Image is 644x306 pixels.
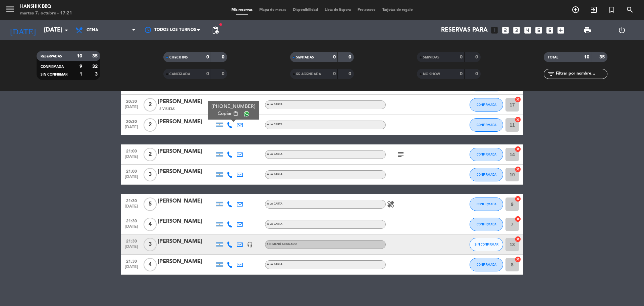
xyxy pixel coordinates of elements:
[123,237,140,245] span: 21:30
[618,26,626,34] i: power_settings_new
[423,56,439,59] span: SERVIDAS
[515,166,521,173] i: cancel
[92,64,99,69] strong: 32
[206,55,209,59] strong: 0
[470,218,503,231] button: CONFIRMADA
[123,97,140,105] span: 20:30
[62,26,70,34] i: arrow_drop_down
[123,175,140,182] span: [DATE]
[159,106,175,112] span: 2 Visitas
[608,6,616,14] i: turned_in_not
[441,27,488,34] span: Reservas para
[123,117,140,125] span: 20:30
[144,118,157,132] span: 2
[289,8,321,12] span: Disponibilidad
[477,173,496,176] span: CONFIRMADA
[545,26,554,35] i: looks_6
[158,167,215,176] div: [PERSON_NAME]
[5,23,41,38] i: [DATE]
[247,242,253,248] i: headset_mic
[158,237,215,246] div: [PERSON_NAME]
[477,263,496,266] span: CONFIRMADA
[206,72,209,76] strong: 0
[158,97,215,106] div: [PERSON_NAME]
[333,55,336,59] strong: 0
[5,4,15,16] button: menu
[475,55,479,59] strong: 0
[267,123,282,126] span: A LA CARTA
[123,167,140,175] span: 21:00
[123,196,140,204] span: 21:30
[501,26,510,35] i: looks_two
[144,168,157,181] span: 3
[555,70,607,78] input: Filtrar por nombre...
[470,118,503,132] button: CONFIRMADA
[144,148,157,161] span: 2
[218,110,238,117] button: Copiarcontent_paste
[583,26,591,34] span: print
[296,56,314,59] span: SENTADAS
[599,55,606,59] strong: 35
[123,155,140,162] span: [DATE]
[144,98,157,112] span: 2
[267,153,282,156] span: A LA CARTA
[123,125,140,133] span: [DATE]
[515,236,521,243] i: cancel
[144,258,157,271] span: 4
[470,258,503,271] button: CONFIRMADA
[158,197,215,206] div: [PERSON_NAME]
[267,263,282,266] span: A LA CARTA
[267,243,297,246] span: Sin menú asignado
[79,72,82,77] strong: 1
[460,72,463,76] strong: 0
[123,257,140,265] span: 21:30
[548,56,558,59] span: TOTAL
[470,98,503,112] button: CONFIRMADA
[123,147,140,155] span: 21:00
[547,70,555,78] i: filter_list
[296,73,321,76] span: RE AGENDADA
[267,173,282,176] span: A LA CARTA
[267,203,282,205] span: A LA CARTA
[515,216,521,222] i: cancel
[572,6,580,14] i: add_circle_outline
[584,55,589,59] strong: 10
[477,103,496,106] span: CONFIRMADA
[123,105,140,113] span: [DATE]
[515,195,521,202] i: cancel
[475,72,479,76] strong: 0
[512,26,521,35] i: looks_3
[423,73,440,76] span: NO SHOW
[144,198,157,211] span: 5
[333,72,336,76] strong: 0
[123,245,140,252] span: [DATE]
[218,110,232,117] span: Copiar
[123,224,140,232] span: [DATE]
[267,223,282,225] span: A LA CARTA
[144,238,157,251] span: 3
[556,26,565,35] i: add_box
[77,54,82,58] strong: 10
[212,103,256,110] div: [PHONE_NUMBER]
[477,202,496,206] span: CONFIRMADA
[348,72,353,76] strong: 0
[321,8,354,12] span: Lista de Espera
[41,73,67,76] span: SIN CONFIRMAR
[158,118,215,126] div: [PERSON_NAME]
[460,55,463,59] strong: 0
[515,256,521,263] i: cancel
[123,217,140,224] span: 21:30
[169,73,190,76] span: CANCELADA
[20,10,72,17] div: martes 7. octubre - 17:21
[354,8,379,12] span: Pre-acceso
[79,64,82,69] strong: 9
[477,222,496,226] span: CONFIRMADA
[387,200,395,208] i: healing
[590,6,598,14] i: exit_to_app
[515,146,521,152] i: cancel
[92,54,99,58] strong: 35
[41,65,64,69] span: CONFIRMADA
[477,123,496,127] span: CONFIRMADA
[233,111,238,116] span: content_paste
[379,8,416,12] span: Tarjetas de regalo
